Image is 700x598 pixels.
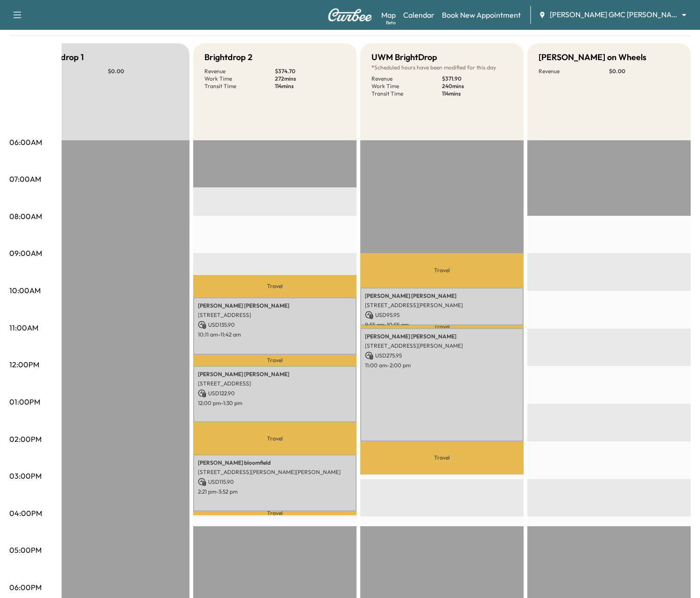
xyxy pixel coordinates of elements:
[365,302,519,309] p: [STREET_ADDRESS][PERSON_NAME]
[193,275,357,297] p: Travel
[365,342,519,350] p: [STREET_ADDRESS][PERSON_NAME]
[275,68,345,75] p: $ 374.70
[193,422,357,454] p: Travel
[360,441,524,474] p: Travel
[442,82,512,90] p: 240 mins
[365,321,519,329] p: 9:55 am - 10:55 am
[360,253,524,288] p: Travel
[9,508,42,519] p: 04:00PM
[9,285,41,296] p: 10:00AM
[386,19,396,26] div: Beta
[360,325,524,329] p: Travel
[609,68,679,75] p: $ 0.00
[442,75,512,82] p: $ 371.90
[198,488,352,495] p: 2:21 pm - 3:52 pm
[9,396,40,407] p: 01:00PM
[371,64,512,71] p: Scheduled hours have been modified for this day
[9,359,39,370] p: 12:00PM
[198,459,352,467] p: [PERSON_NAME] bloomfield
[9,247,42,259] p: 09:00AM
[9,433,42,445] p: 02:00PM
[198,311,352,319] p: [STREET_ADDRESS]
[198,302,352,309] p: [PERSON_NAME] [PERSON_NAME]
[442,90,512,97] p: 114 mins
[371,82,442,90] p: Work Time
[198,468,352,476] p: [STREET_ADDRESS][PERSON_NAME][PERSON_NAME]
[9,173,41,185] p: 07:00AM
[193,511,357,515] p: Travel
[371,75,442,82] p: Revenue
[9,137,42,148] p: 06:00AM
[442,9,521,21] a: Book New Appointment
[198,478,352,486] p: USD 115.90
[9,544,42,556] p: 05:00PM
[365,292,519,300] p: [PERSON_NAME] [PERSON_NAME]
[37,68,108,75] p: Revenue
[198,380,352,387] p: [STREET_ADDRESS]
[539,51,646,64] h5: [PERSON_NAME] on Wheels
[9,322,38,333] p: 11:00AM
[275,75,345,82] p: 272 mins
[371,90,442,97] p: Transit Time
[204,75,275,82] p: Work Time
[193,355,357,366] p: Travel
[365,311,519,319] p: USD 95.95
[204,82,275,90] p: Transit Time
[365,351,519,360] p: USD 275.95
[539,68,609,75] p: Revenue
[198,389,352,398] p: USD 122.90
[198,331,352,338] p: 10:11 am - 11:42 am
[275,82,345,90] p: 114 mins
[198,399,352,407] p: 12:00 pm - 1:30 pm
[328,8,372,21] img: Curbee Logo
[365,362,519,369] p: 11:00 am - 2:00 pm
[403,9,434,21] a: Calendar
[550,9,678,20] span: [PERSON_NAME] GMC [PERSON_NAME]
[381,9,396,21] a: MapBeta
[371,51,437,64] h5: UWM BrightDrop
[204,68,275,75] p: Revenue
[9,582,42,593] p: 06:00PM
[198,371,352,378] p: [PERSON_NAME] [PERSON_NAME]
[204,51,252,64] h5: Brightdrop 2
[198,321,352,329] p: USD 135.90
[108,68,178,75] p: $ 0.00
[9,211,42,222] p: 08:00AM
[365,333,519,340] p: [PERSON_NAME] [PERSON_NAME]
[9,470,42,481] p: 03:00PM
